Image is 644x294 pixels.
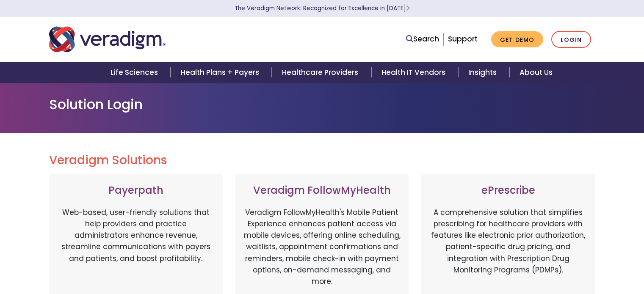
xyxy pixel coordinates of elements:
h3: Veradigm FollowMyHealth [244,184,401,197]
a: Insights [458,62,509,83]
a: Life Sciences [100,62,171,83]
a: Login [551,31,591,48]
a: Search [406,33,439,45]
h1: Solution Login [49,96,595,113]
a: Health IT Vendors [371,62,458,83]
a: Healthcare Providers [272,62,371,83]
a: Support [448,34,478,44]
h3: ePrescribe [430,184,586,197]
h3: Payerpath [58,184,214,197]
a: The Veradigm Network: Recognized for Excellence in [DATE]Learn More [235,4,410,12]
a: Get Demo [491,31,543,48]
a: About Us [509,62,563,83]
p: Veradigm FollowMyHealth's Mobile Patient Experience enhances patient access via mobile devices, o... [244,207,401,287]
a: Health Plans + Payers [171,62,272,83]
span: Learn More [406,4,410,12]
img: Veradigm logo [49,25,166,53]
h2: Veradigm Solutions [49,153,595,168]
